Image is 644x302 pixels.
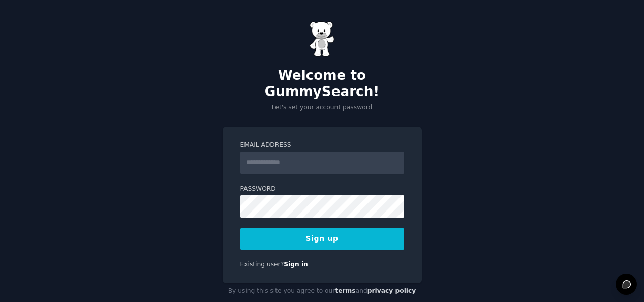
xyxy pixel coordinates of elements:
a: privacy policy [367,287,416,294]
label: Email Address [240,141,404,150]
a: terms [335,287,355,294]
p: Let's set your account password [223,103,422,112]
h2: Welcome to GummySearch! [223,68,422,100]
div: By using this site you agree to our and [223,283,422,299]
button: Sign up [240,228,404,250]
label: Password [240,185,404,194]
a: Sign in [284,261,308,268]
img: Gummy Bear [310,21,335,57]
span: Existing user? [240,261,284,268]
